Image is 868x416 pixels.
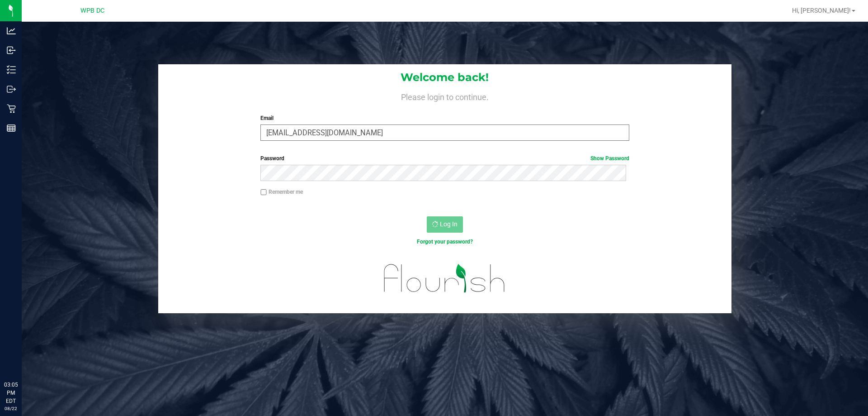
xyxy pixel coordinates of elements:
[7,65,16,74] inline-svg: Inventory
[4,381,18,405] p: 03:05 PM EDT
[417,239,473,245] a: Forgot your password?
[260,155,284,162] span: Password
[373,255,516,301] img: flourish_logo.svg
[7,104,16,113] inline-svg: Retail
[260,188,303,196] label: Remember me
[158,72,731,83] h1: Welcome back!
[7,85,16,94] inline-svg: Outbound
[4,405,18,412] p: 08/22
[792,7,851,14] span: Hi, [PERSON_NAME]!
[260,114,629,122] label: Email
[7,124,16,133] inline-svg: Reports
[7,26,16,35] inline-svg: Analytics
[260,189,267,196] input: Remember me
[427,216,463,233] button: Log In
[158,91,731,101] h4: Please login to continue.
[440,220,458,228] span: Log In
[590,155,629,162] a: Show Password
[80,7,104,14] span: WPB DC
[7,46,16,55] inline-svg: Inbound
